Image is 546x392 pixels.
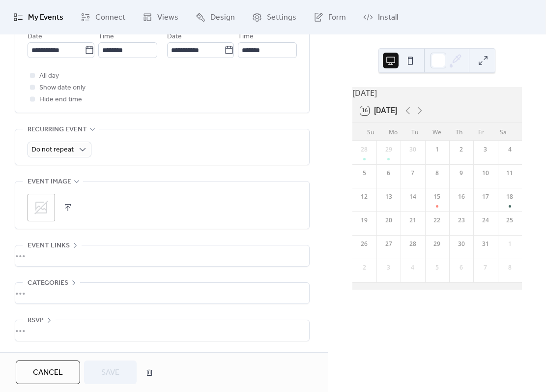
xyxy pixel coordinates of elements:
div: 3 [481,145,490,154]
div: 12 [360,192,369,201]
div: 8 [505,263,514,272]
div: Mo [382,123,404,141]
div: 29 [384,145,393,154]
div: 6 [457,263,466,272]
div: 22 [432,216,441,225]
div: 21 [408,216,417,225]
span: Install [378,12,398,24]
a: Settings [245,4,304,30]
div: 17 [481,192,490,201]
div: 4 [408,263,417,272]
a: My Events [6,4,71,30]
span: Time [238,31,254,43]
div: Su [360,123,382,141]
span: Event image [28,176,71,188]
div: 5 [360,169,369,178]
div: ••• [15,283,309,303]
div: 29 [432,240,441,248]
div: 28 [408,240,417,248]
div: [DATE] [352,87,522,99]
div: 30 [408,145,417,154]
div: 7 [408,169,417,178]
div: 1 [432,145,441,154]
span: Form [328,12,346,24]
div: 8 [432,169,441,178]
div: 9 [457,169,466,178]
div: 31 [481,240,490,248]
div: We [426,123,448,141]
span: Time [98,31,114,43]
span: Show date only [39,82,86,94]
div: 19 [360,216,369,225]
div: 25 [505,216,514,225]
div: Fr [470,123,492,141]
span: Categories [28,277,68,289]
div: 13 [384,192,393,201]
div: 23 [457,216,466,225]
div: 5 [432,263,441,272]
span: Views [157,12,178,24]
div: 18 [505,192,514,201]
div: 14 [408,192,417,201]
span: Connect [95,12,125,24]
span: Cancel [33,367,63,379]
a: Install [356,4,405,30]
div: 6 [384,169,393,178]
div: 7 [481,263,490,272]
span: Event links [28,240,70,252]
span: Do not repeat [31,143,74,156]
span: Date [167,31,182,43]
div: 1 [505,240,514,248]
div: 26 [360,240,369,248]
div: 30 [457,240,466,248]
div: 20 [384,216,393,225]
div: 2 [457,145,466,154]
div: 10 [481,169,490,178]
a: Form [306,4,353,30]
div: 2 [360,263,369,272]
a: Views [135,4,186,30]
a: Design [188,4,242,30]
span: Settings [267,12,296,24]
div: 28 [360,145,369,154]
a: Connect [73,4,133,30]
button: 16[DATE] [357,104,401,118]
span: Design [210,12,235,24]
div: 11 [505,169,514,178]
div: 15 [432,192,441,201]
span: All day [39,70,59,82]
div: Sa [492,123,514,141]
span: Hide end time [39,94,82,106]
div: Th [448,123,470,141]
div: ; [28,194,55,221]
span: Date [28,31,42,43]
div: 3 [384,263,393,272]
button: Cancel [16,361,80,384]
div: 27 [384,240,393,248]
span: My Events [28,12,63,24]
div: 24 [481,216,490,225]
span: Recurring event [28,124,87,136]
div: Tu [404,123,426,141]
div: ••• [15,320,309,341]
div: 4 [505,145,514,154]
div: ••• [15,245,309,266]
span: RSVP [28,315,44,327]
div: 16 [457,192,466,201]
